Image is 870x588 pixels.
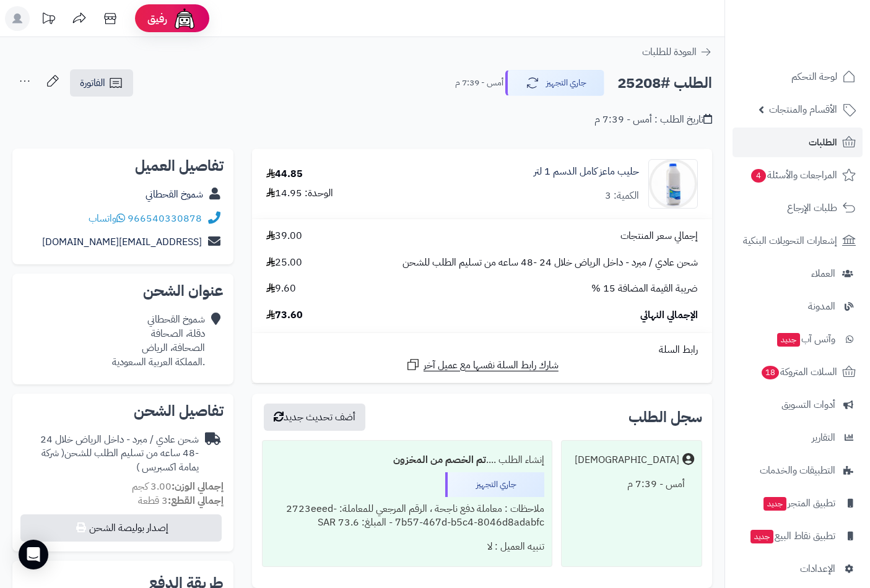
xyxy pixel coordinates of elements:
[266,256,302,270] span: 25.00
[733,456,863,485] a: التطبيقات والخدمات
[270,535,544,559] div: تنبيه العميل : لا
[733,554,863,584] a: الإعدادات
[749,527,835,545] span: تطبيق نقاط البيع
[19,540,48,569] div: Open Intercom Messenger
[769,101,837,118] span: الأقسام والمنتجات
[393,452,486,467] b: تم الخصم من المخزون
[733,160,863,190] a: المراجعات والأسئلة4
[270,497,544,535] div: ملاحظات : معاملة دفع ناجحة ، الرقم المرجعي للمعاملة: 2723eeed-7b57-467d-b5c4-8046d8adabfc - المبل...
[733,324,863,354] a: وآتس آبجديد
[266,229,302,243] span: 39.00
[22,433,199,475] div: شحن عادي / مبرد - داخل الرياض خلال 24 -48 ساعه من تسليم الطلب للشحن
[41,446,199,475] span: ( شركة يمامة اكسبريس )
[760,462,835,479] span: التطبيقات والخدمات
[786,9,858,35] img: logo-2.png
[776,331,835,348] span: وآتس آب
[733,521,863,551] a: تطبيق نقاط البيعجديد
[266,186,333,201] div: الوحدة: 14.95
[733,62,863,92] a: لوحة التحكم
[270,448,544,472] div: إنشاء الطلب ....
[787,199,837,217] span: طلبات الإرجاع
[733,390,863,420] a: أدوات التسويق
[266,167,303,181] div: 44.85
[800,560,835,577] span: الإعدادات
[763,497,786,511] span: جديد
[733,423,863,452] a: التقارير
[733,259,863,288] a: العملاء
[20,514,222,542] button: إصدار بوليصة الشحن
[42,235,202,249] a: [EMAIL_ADDRESS][DOMAIN_NAME]
[809,134,837,151] span: الطلبات
[406,357,559,373] a: شارك رابط السلة نفسها مع عميل آخر
[455,77,503,89] small: أمس - 7:39 م
[257,343,707,357] div: رابط السلة
[743,232,837,249] span: إشعارات التحويلات البنكية
[617,71,712,96] h2: الطلب #25208
[534,165,639,179] a: حليب ماعز كامل الدسم 1 لتر
[505,70,604,96] button: جاري التجهيز
[402,256,698,270] span: شحن عادي / مبرد - داخل الرياض خلال 24 -48 ساعه من تسليم الطلب للشحن
[733,226,863,256] a: إشعارات التحويلات البنكية
[594,113,712,127] div: تاريخ الطلب : أمس - 7:39 م
[264,404,365,431] button: أضف تحديث جديد
[761,365,780,380] span: 18
[22,158,224,173] h2: تفاصيل العميل
[172,6,197,31] img: ai-face.png
[266,308,303,322] span: 73.60
[629,410,702,425] h3: سجل الطلب
[640,308,698,322] span: الإجمالي النهائي
[750,166,837,184] span: المراجعات والأسئلة
[791,68,837,85] span: لوحة التحكم
[777,333,800,347] span: جديد
[575,453,679,467] div: [DEMOGRAPHIC_DATA]
[132,479,224,494] small: 3.00 كجم
[762,495,835,512] span: تطبيق المتجر
[147,11,167,26] span: رفيق
[591,282,698,296] span: ضريبة القيمة المضافة 15 %
[168,493,224,508] strong: إجمالي القطع:
[172,479,224,494] strong: إجمالي الوزن:
[89,211,125,226] a: واتساب
[642,45,697,59] span: العودة للطلبات
[128,211,202,226] a: 966540330878
[808,298,835,315] span: المدونة
[760,363,837,381] span: السلات المتروكة
[649,159,697,209] img: 1700260736-29-90x90.jpg
[733,193,863,223] a: طلبات الإرجاع
[812,429,835,446] span: التقارير
[70,69,133,97] a: الفاتورة
[620,229,698,243] span: إجمالي سعر المنتجات
[445,472,544,497] div: جاري التجهيز
[750,168,767,183] span: 4
[733,357,863,387] a: السلات المتروكة18
[33,6,64,34] a: تحديثات المنصة
[733,128,863,157] a: الطلبات
[733,292,863,321] a: المدونة
[112,313,205,369] div: شموخ القحطاني دقلة، الصحافة الصحافة، الرياض .المملكة العربية السعودية
[22,404,224,418] h2: تفاصيل الشحن
[266,282,296,296] span: 9.60
[80,76,105,90] span: الفاتورة
[733,488,863,518] a: تطبيق المتجرجديد
[424,358,559,373] span: شارك رابط السلة نفسها مع عميل آخر
[811,265,835,282] span: العملاء
[569,472,694,496] div: أمس - 7:39 م
[138,493,224,508] small: 3 قطعة
[22,283,224,298] h2: عنوان الشحن
[750,530,773,543] span: جديد
[781,396,835,413] span: أدوات التسويق
[642,45,712,59] a: العودة للطلبات
[146,187,203,202] a: شموخ القحطاني
[605,189,639,203] div: الكمية: 3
